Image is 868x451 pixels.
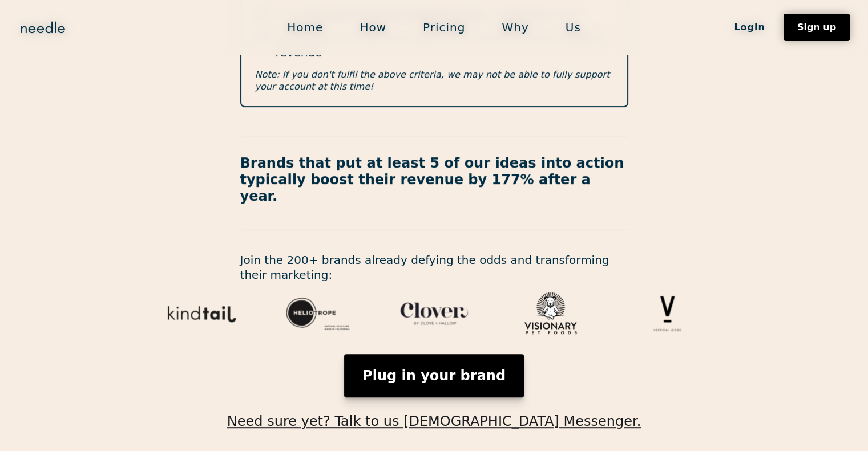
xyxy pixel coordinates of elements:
a: Why [483,15,547,39]
a: Login [716,18,784,37]
a: Pricing [405,15,483,39]
a: Home [269,15,341,39]
div: Sign up [797,23,836,32]
p: Join the 200+ brands already defying the odds and transforming their marketing: [240,253,628,282]
a: Need sure yet? Talk to us [DEMOGRAPHIC_DATA] Messenger. [227,397,641,429]
p: Brands that put at least 5 of our ideas into action typically boost their revenue by 177% after a... [240,155,628,204]
a: Plug in your brand [344,354,524,397]
a: Us [547,15,599,39]
a: How [341,15,405,39]
a: Sign up [784,14,850,41]
em: Note: If you don't fulfil the above criteria, we may not be able to fully support your account at... [255,69,610,92]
